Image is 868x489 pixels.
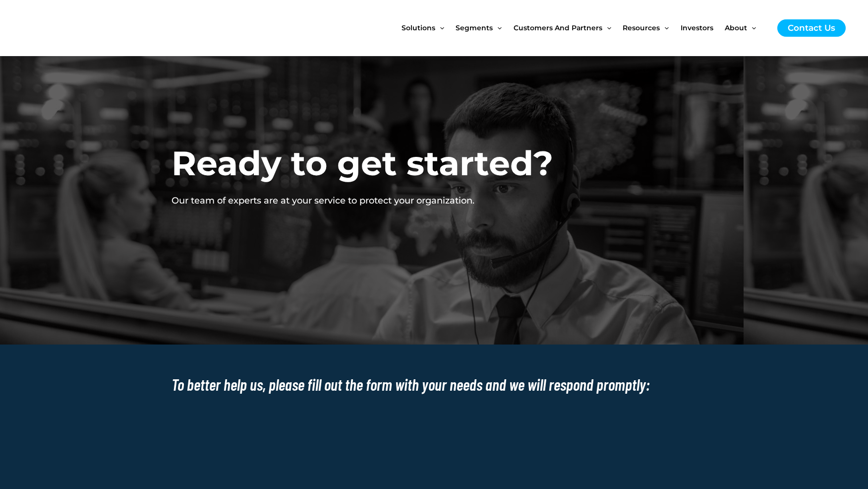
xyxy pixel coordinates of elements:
[17,7,136,49] img: CyberCatch
[681,7,725,49] a: Investors
[172,195,554,207] p: Our team of experts are at your service to protect your organization.
[623,7,660,49] span: Resources
[172,374,697,395] h2: To better help us, please fill out the form with your needs and we will respond promptly:
[747,7,756,49] span: Menu Toggle
[602,7,611,49] span: Menu Toggle
[777,19,846,37] a: Contact Us
[514,7,602,49] span: Customers and Partners
[725,7,747,49] span: About
[681,7,713,49] span: Investors
[435,7,444,49] span: Menu Toggle
[456,7,493,49] span: Segments
[493,7,502,49] span: Menu Toggle
[660,7,669,49] span: Menu Toggle
[172,141,554,185] h2: Ready to get started?
[402,7,435,49] span: Solutions
[402,7,767,49] nav: Site Navigation: New Main Menu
